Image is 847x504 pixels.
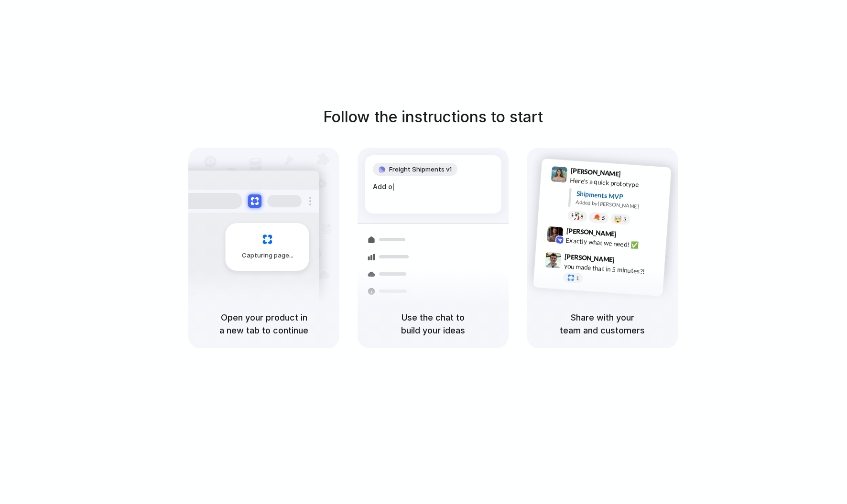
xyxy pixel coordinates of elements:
[538,311,666,337] h5: Share with your team and customers
[566,225,617,239] span: [PERSON_NAME]
[619,230,639,241] span: 9:42 AM
[373,182,494,192] div: Add o
[576,276,579,281] span: 1
[369,311,497,337] h5: Use the chat to build your ideas
[323,106,543,129] h1: Follow the instructions to start
[576,198,663,212] div: Added by [PERSON_NAME]
[565,235,661,251] div: Exactly what we need! ✅
[570,165,621,179] span: [PERSON_NAME]
[623,217,627,222] span: 3
[242,251,295,260] span: Capturing page
[389,165,452,174] span: Freight Shipments v1
[564,261,659,277] div: you made that in 5 minutes?!
[200,311,328,337] h5: Open your product in a new tab to continue
[602,215,605,220] span: 5
[614,215,622,223] div: 🤯
[570,175,665,191] div: Here's a quick prototype
[565,251,615,265] span: [PERSON_NAME]
[580,214,584,219] span: 8
[624,170,643,181] span: 9:41 AM
[392,183,395,191] span: |
[618,256,637,267] span: 9:47 AM
[576,188,664,204] div: Shipments MVP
